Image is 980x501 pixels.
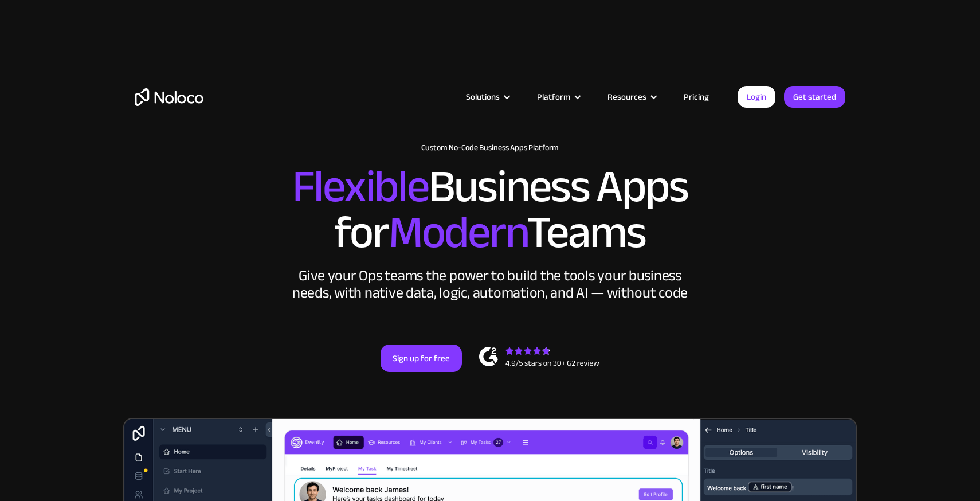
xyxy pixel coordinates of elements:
[135,88,203,106] a: home
[389,190,527,275] span: Modern
[135,164,845,256] h2: Business Apps for Teams
[289,267,691,302] div: Give your Ops teams the power to build the tools your business needs, with native data, logic, au...
[784,86,845,108] a: Get started
[466,89,500,104] div: Solutions
[738,86,775,108] a: Login
[669,89,723,104] a: Pricing
[523,89,593,104] div: Platform
[593,89,669,104] div: Resources
[452,89,523,104] div: Solutions
[381,345,462,372] a: Sign up for free
[537,89,570,104] div: Platform
[292,144,429,229] span: Flexible
[607,89,646,104] div: Resources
